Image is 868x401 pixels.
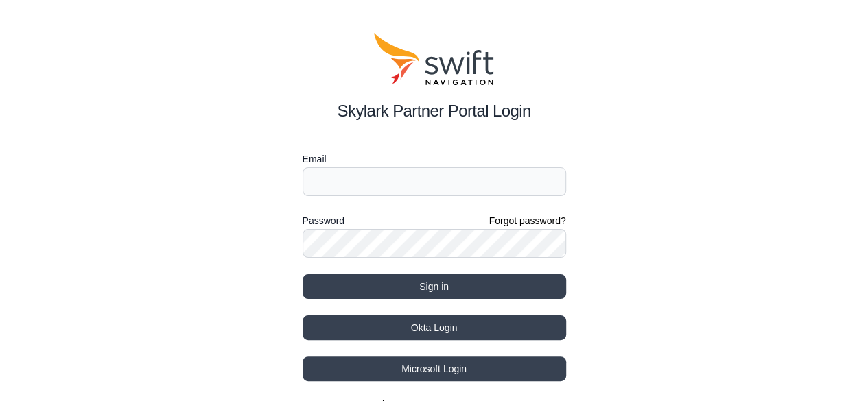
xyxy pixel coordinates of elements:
button: Okta Login [303,315,566,340]
a: Forgot password? [489,214,565,228]
label: Email [303,151,566,167]
button: Sign in [303,274,566,299]
button: Microsoft Login [303,356,566,381]
label: Password [303,212,344,229]
h2: Skylark Partner Portal Login [303,99,566,123]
